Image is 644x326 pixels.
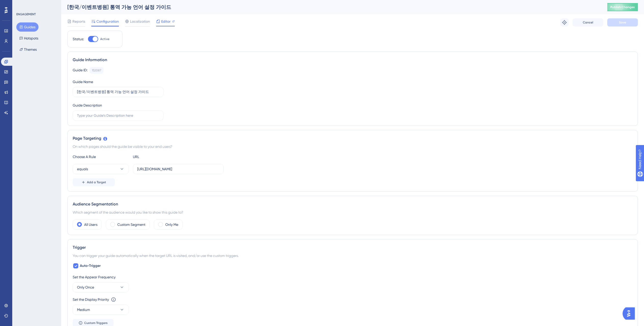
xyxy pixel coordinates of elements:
[573,18,603,27] button: Cancel
[73,154,129,160] div: Choose A Rule
[607,18,638,27] button: Save
[72,18,85,24] span: Reports
[73,244,633,251] div: Trigger
[96,18,119,24] span: Configuration
[137,166,219,172] input: yourwebsite.com/path
[16,22,39,32] button: Guides
[133,154,189,160] div: URL
[73,209,633,215] div: Which segment of the audience would you like to show this guide to?
[77,113,159,118] input: Type your Guide’s Description here
[73,253,633,259] div: You can trigger your guide automatically when the target URL is visited, and/or use the custom tr...
[610,5,635,9] span: Publish Changes
[73,79,93,85] div: Guide Name
[73,164,129,174] button: equals
[87,180,106,184] span: Add a Target
[73,274,633,280] div: Set the Appear Frequency
[77,166,88,172] span: equals
[161,18,171,24] span: Editor
[583,20,593,24] span: Cancel
[165,221,178,228] label: Only Me
[100,37,109,41] span: Active
[80,263,101,269] span: Auto-Trigger
[117,221,145,228] label: Custom Segment
[16,45,40,54] button: Themes
[92,68,101,72] div: 152087
[84,321,108,325] span: Custom Triggers
[73,282,129,292] button: Only Once
[12,1,32,7] span: Need Help?
[73,67,87,74] div: Guide ID:
[77,284,94,290] span: Only Once
[67,4,595,11] div: [한국/이벤트병원] 통역 가능 언어 설정 가이드
[73,57,633,63] div: Guide Information
[73,305,129,315] button: Medium
[623,306,638,321] iframe: UserGuiding AI Assistant Launcher
[619,20,626,24] span: Save
[77,89,159,95] input: Type your Guide’s Name here
[73,201,633,207] div: Audience Segmentation
[73,36,84,42] div: Status:
[73,135,633,141] div: Page Targeting
[16,34,41,43] button: Hotspots
[73,296,109,303] div: Set the Display Priority
[73,102,102,108] div: Guide Description
[16,12,36,16] div: ENGAGEMENT
[607,3,638,11] button: Publish Changes
[73,144,633,150] div: On which pages should the guide be visible to your end users?
[73,178,115,186] button: Add a Target
[84,221,97,228] label: All Users
[130,18,150,24] span: Localization
[77,307,90,313] span: Medium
